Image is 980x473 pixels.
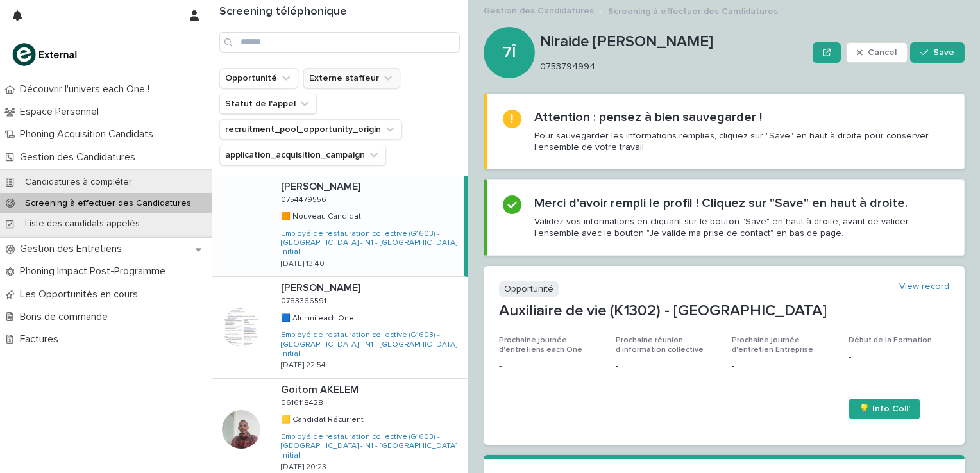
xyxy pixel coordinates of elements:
[499,281,559,297] p: Opportunité
[281,210,364,221] p: 🟧 Nouveau Candidat
[849,351,950,364] p: -
[910,42,965,63] button: Save
[15,288,148,301] p: Les Opportunités en cours
[281,279,363,294] p: [PERSON_NAME]
[212,277,468,379] a: [PERSON_NAME][PERSON_NAME] 07833665910783366591 🟦 Alumni each One🟦 Alumni each One Employé de res...
[281,260,325,269] p: [DATE] 13:40
[281,361,326,370] p: [DATE] 22:54
[281,396,326,408] p: 0616118428
[534,130,949,153] p: Pour sauvegarder les informations remplies, cliquez sur "Save" en haut à droite pour conserver l'...
[219,94,317,114] button: Statut de l'appel
[849,399,920,419] a: 💡 Info Coll'
[616,360,717,373] p: -
[219,32,460,53] input: Search
[499,302,949,320] p: Auxiliaire de vie (K1302) - [GEOGRAPHIC_DATA]
[281,229,459,257] a: Employé de restauration collective (G1603) - [GEOGRAPHIC_DATA] - N1 - [GEOGRAPHIC_DATA] initial
[899,281,949,292] a: View record
[933,48,954,57] span: Save
[219,68,298,88] button: Opportunité
[732,336,813,353] span: Prochaine journée d'entretien Entreprise
[534,110,762,125] h2: Attention : pensez à bien sauvegarder !
[499,336,582,353] span: Prochaine journée d'entretiens each One
[281,294,329,306] p: 0783366591
[10,42,81,67] img: bc51vvfgR2QLHU84CWIQ
[15,311,118,323] p: Bons de commande
[534,195,908,211] h2: Merci d'avoir rempli le profil ! Cliquez sur "Save" en haut à droite.
[281,331,462,358] a: Employé de restauration collective (G1603) - [GEOGRAPHIC_DATA] - N1 - [GEOGRAPHIC_DATA] initial
[219,5,460,19] h1: Screening téléphonique
[281,463,326,472] p: [DATE] 20:23
[732,360,833,373] p: -
[15,83,160,95] p: Découvrir l'univers each One !
[15,151,146,163] p: Gestion des Candidatures
[15,177,142,188] p: Candidatures à compléter
[534,216,949,239] p: Validez vos informations en cliquant sur le bouton "Save" en haut à droite, avant de valider l'en...
[616,336,704,353] span: Prochaine réunion d'information collective
[849,336,932,344] span: Début de la Formation
[15,219,150,229] p: Liste des candidats appelés
[281,178,363,193] p: [PERSON_NAME]
[15,265,176,278] p: Phoning Impact Post-Programme
[15,198,201,209] p: Screening à effectuer des Candidatures
[868,48,897,57] span: Cancel
[219,119,402,140] button: recruitment_pool_opportunity_origin
[281,433,462,460] a: Employé de restauration collective (G1603) - [GEOGRAPHIC_DATA] - N1 - [GEOGRAPHIC_DATA] initial
[15,128,164,140] p: Phoning Acquisition Candidats
[219,145,386,165] button: application_acquisition_campaign
[846,42,908,63] button: Cancel
[303,68,400,88] button: Externe staffeur
[212,176,468,278] a: [PERSON_NAME][PERSON_NAME] 07544795560754479556 🟧 Nouveau Candidat🟧 Nouveau Candidat Employé de r...
[608,3,778,17] p: Screening à effectuer des Candidatures
[540,62,802,72] p: 0753794994
[540,33,807,51] p: Niraide [PERSON_NAME]
[15,333,69,345] p: Factures
[859,404,910,413] span: 💡 Info Coll'
[281,381,361,396] p: Goitom AKELEM
[15,243,132,255] p: Gestion des Entretiens
[499,360,600,373] p: -
[484,3,594,17] a: Gestion des Candidatures
[281,311,357,323] p: 🟦 Alumni each One
[281,413,366,424] p: 🟨 Candidat Récurrent
[281,193,329,204] p: 0754479556
[15,106,109,118] p: Espace Personnel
